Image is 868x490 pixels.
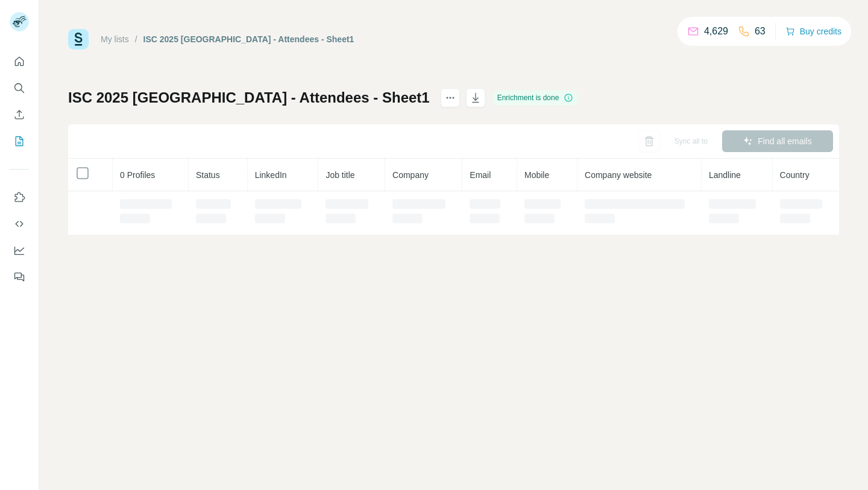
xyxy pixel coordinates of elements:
span: Company website [585,170,652,180]
span: Status [196,170,220,180]
span: Landline [709,170,741,180]
li: / [135,33,137,45]
h1: ISC 2025 [GEOGRAPHIC_DATA] - Attendees - Sheet1 [68,88,430,107]
button: Search [10,77,29,99]
span: Mobile [524,170,549,180]
p: 4,629 [704,24,728,39]
span: 0 Profiles [120,170,155,180]
button: Use Surfe API [10,213,29,235]
div: Enrichment is done [494,91,577,105]
button: actions [441,88,460,107]
button: Use Surfe on LinkedIn [10,186,29,208]
button: Enrich CSV [10,104,29,126]
img: Surfe Logo [68,29,89,49]
button: Feedback [10,266,29,288]
span: Country [780,170,810,180]
div: ISC 2025 [GEOGRAPHIC_DATA] - Attendees - Sheet1 [143,33,354,45]
span: Job title [325,170,354,180]
p: 63 [755,24,766,39]
button: My lists [10,130,29,152]
button: Dashboard [10,240,29,261]
button: Buy credits [785,23,841,40]
span: Email [470,170,491,180]
a: My lists [101,34,129,44]
span: LinkedIn [255,170,287,180]
span: Company [392,170,429,180]
button: Quick start [10,51,29,72]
